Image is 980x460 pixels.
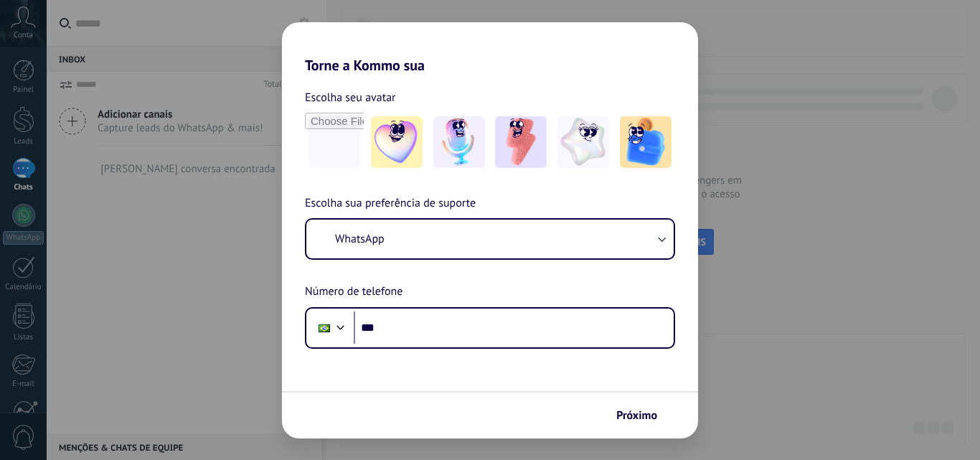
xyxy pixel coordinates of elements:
img: -1.jpeg [371,116,423,168]
span: Próximo [616,410,657,421]
img: -4.jpeg [557,116,609,168]
button: WhatsApp [306,220,674,258]
div: Brazil: + 55 [311,313,338,343]
img: -2.jpeg [433,116,485,168]
span: Escolha seu avatar [305,88,396,107]
span: WhatsApp [335,232,385,246]
span: Número de telefone [305,283,402,301]
h2: Torne a Kommo sua [282,22,698,74]
span: Escolha sua preferência de suporte [305,194,476,213]
img: -5.jpeg [620,116,672,168]
button: Próximo [610,403,677,428]
img: -3.jpeg [495,116,547,168]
